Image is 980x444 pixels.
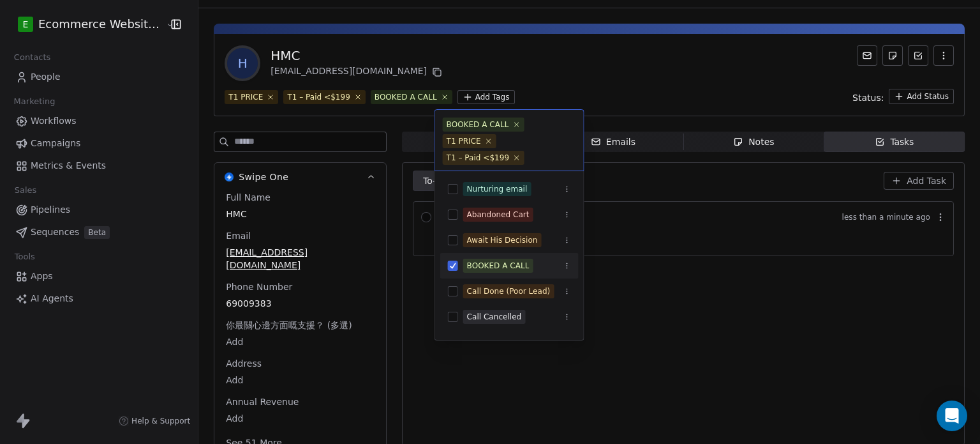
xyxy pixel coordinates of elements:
[467,260,530,272] div: BOOKED A CALL
[467,311,522,323] div: Call Cancelled
[447,119,509,130] div: BOOKED A CALL
[447,135,481,147] div: T1 PRICE
[467,183,528,195] div: Nurturing email
[447,152,509,164] div: T1 – Paid <$199
[467,234,538,246] div: Await His Decision
[467,286,551,297] div: Call Done (Poor Lead)
[467,209,530,220] div: Abandoned Cart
